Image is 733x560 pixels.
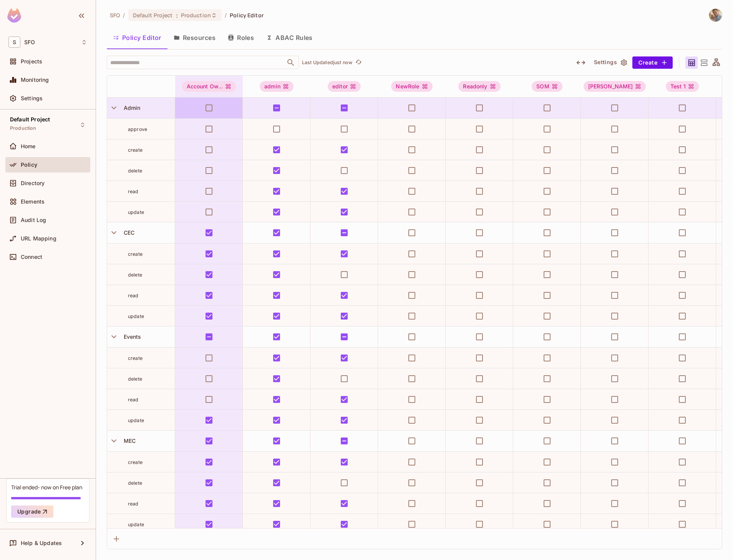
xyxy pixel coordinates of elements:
span: read [128,293,139,298]
span: Production [10,125,36,131]
button: Settings [591,56,629,69]
span: read [128,501,139,507]
div: Trial ended- now on Free plan [11,484,82,491]
span: Monitoring [21,77,49,83]
span: Elements [21,199,45,205]
div: admin [260,81,294,92]
span: Home [21,143,36,149]
span: read [128,397,139,403]
span: Help & Updates [21,540,62,546]
div: Test 1 [666,81,699,92]
li: / [123,12,125,19]
button: Resources [167,28,222,47]
span: Policy [21,162,37,168]
span: delete [128,168,142,174]
span: : [176,12,178,18]
span: Connect [21,254,42,260]
div: Readonly [458,81,500,92]
span: delete [128,376,142,382]
div: SOM [532,81,562,92]
button: ABAC Rules [260,28,319,47]
span: create [128,459,143,465]
span: S [8,36,20,48]
button: Create [632,56,673,69]
span: delete [128,272,142,278]
p: Last Updated just now [302,60,352,66]
span: URL Mapping [21,235,56,242]
span: delete [128,480,142,486]
span: Settings [21,95,43,101]
button: Roles [222,28,260,47]
span: Projects [21,58,42,65]
span: Default Project [10,116,50,123]
span: the active workspace [110,12,120,19]
button: Open [285,57,296,68]
span: Account Owner [182,81,236,92]
span: Production [181,12,211,19]
span: Directory [21,180,45,186]
span: approve [128,126,147,132]
span: CEC [121,229,134,236]
img: SReyMgAAAABJRU5ErkJggg== [7,8,21,23]
img: Steen Laursen [709,9,722,22]
span: Admin [121,104,141,111]
span: create [128,355,143,361]
span: read [128,189,139,194]
span: Events [121,333,141,340]
span: refresh [355,59,362,66]
span: Policy Editor [230,12,264,19]
span: MEC [121,437,136,444]
button: Policy Editor [107,28,167,47]
button: refresh [354,58,363,67]
span: Default Project [133,12,173,19]
span: Click to refresh data [352,58,363,67]
span: create [128,147,143,153]
div: Account Ow... [182,81,236,92]
span: update [128,522,144,527]
div: editor [328,81,361,92]
span: update [128,313,144,319]
span: update [128,418,144,423]
span: create [128,251,143,257]
span: update [128,209,144,215]
div: [PERSON_NAME] [584,81,646,92]
div: NewRole [391,81,432,92]
span: Workspace: SFO [24,39,35,45]
button: Upgrade [11,505,53,518]
span: Audit Log [21,217,46,223]
li: / [225,12,227,19]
